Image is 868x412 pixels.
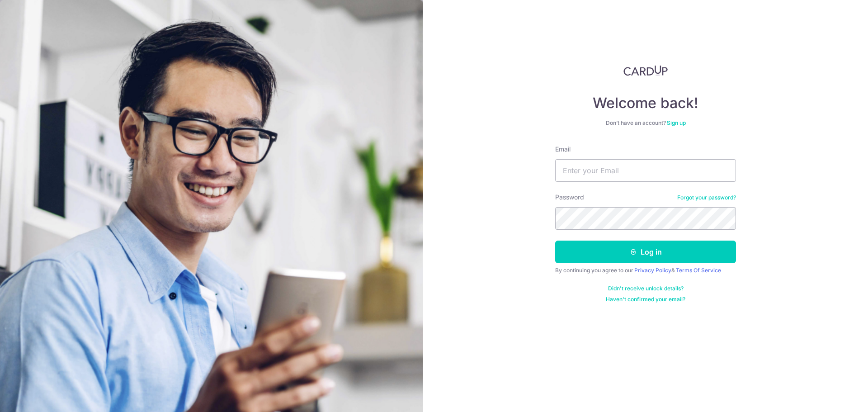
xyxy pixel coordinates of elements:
img: CardUp Logo [623,65,668,76]
h4: Welcome back! [555,94,736,112]
div: By continuing you agree to our & [555,267,736,274]
label: Password [555,193,584,202]
a: Haven't confirmed your email? [606,296,685,303]
a: Terms Of Service [676,267,721,274]
button: Log in [555,241,736,263]
a: Didn't receive unlock details? [608,285,684,292]
a: Privacy Policy [634,267,671,274]
div: Don’t have an account? [555,119,736,127]
input: Enter your Email [555,159,736,182]
a: Forgot your password? [677,194,736,201]
label: Email [555,145,571,154]
a: Sign up [667,119,686,126]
